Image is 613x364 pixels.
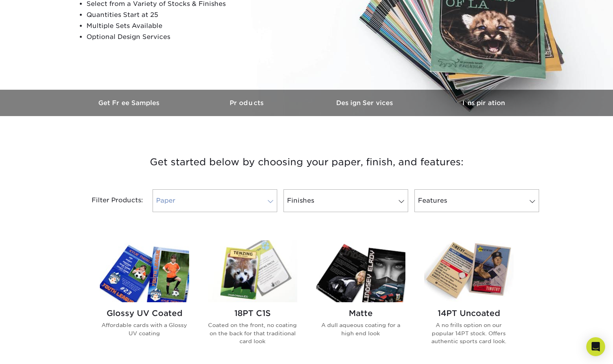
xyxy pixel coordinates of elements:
img: Matte Trading Cards [316,240,405,302]
li: Optional Design Services [87,31,277,42]
h3: Design Services [307,99,425,107]
li: Quantities Start at 25 [87,9,277,20]
div: Open Intercom Messenger [586,337,605,356]
p: A dull aqueous coating for a high end look [316,321,405,337]
a: Features [414,189,539,212]
a: Matte Trading Cards Matte A dull aqueous coating for a high end look [316,240,405,358]
h2: Glossy UV Coated [100,309,189,318]
h3: Inspiration [425,99,543,107]
h3: Get Free Samples [71,99,189,107]
p: Affordable cards with a Glossy UV coating [100,321,189,337]
a: Finishes [283,189,408,212]
h2: Matte [316,309,405,318]
a: 18PT C1S Trading Cards 18PT C1S Coated on the front, no coating on the back for that traditional ... [208,240,297,358]
h3: Get started below by choosing your paper, finish, and features: [77,144,537,180]
a: Products [189,90,307,116]
div: Filter Products: [71,189,149,212]
a: Paper [153,189,277,212]
a: Design Services [307,90,425,116]
p: Coated on the front, no coating on the back for that traditional card look [208,321,297,345]
h2: 18PT C1S [208,309,297,318]
a: Get Free Samples [71,90,189,116]
h2: 14PT Uncoated [424,309,514,318]
a: 14PT Uncoated Trading Cards 14PT Uncoated A no frills option on our popular 14PT stock. Offers au... [424,240,514,358]
li: Multiple Sets Available [87,20,277,31]
img: 14PT Uncoated Trading Cards [424,240,514,302]
h3: Products [189,99,307,107]
p: A no frills option on our popular 14PT stock. Offers authentic sports card look. [424,321,514,345]
img: 18PT C1S Trading Cards [208,240,297,302]
a: Glossy UV Coated Trading Cards Glossy UV Coated Affordable cards with a Glossy UV coating [100,240,189,358]
img: Glossy UV Coated Trading Cards [100,240,189,302]
a: Inspiration [425,90,543,116]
